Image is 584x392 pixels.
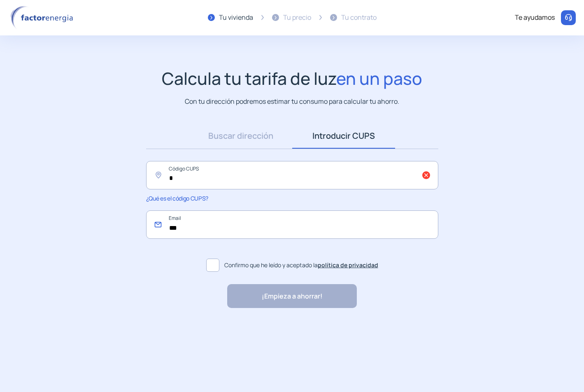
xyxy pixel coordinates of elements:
[283,12,311,23] div: Tu precio
[219,12,253,23] div: Tu vivienda
[189,123,292,149] a: Buscar dirección
[292,123,395,149] a: Introducir CUPS
[146,194,208,202] span: ¿Qué es el código CUPS?
[336,67,422,90] span: en un paso
[515,12,555,23] div: Te ayudamos
[185,96,399,107] p: Con tu dirección podremos estimar tu consumo para calcular tu ahorro.
[8,6,78,30] img: logo factor
[564,14,572,22] img: llamar
[224,261,378,270] span: Confirmo que he leído y aceptado la
[341,12,377,23] div: Tu contrato
[162,68,422,89] h1: Calcula tu tarifa de luz
[318,261,378,269] a: política de privacidad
